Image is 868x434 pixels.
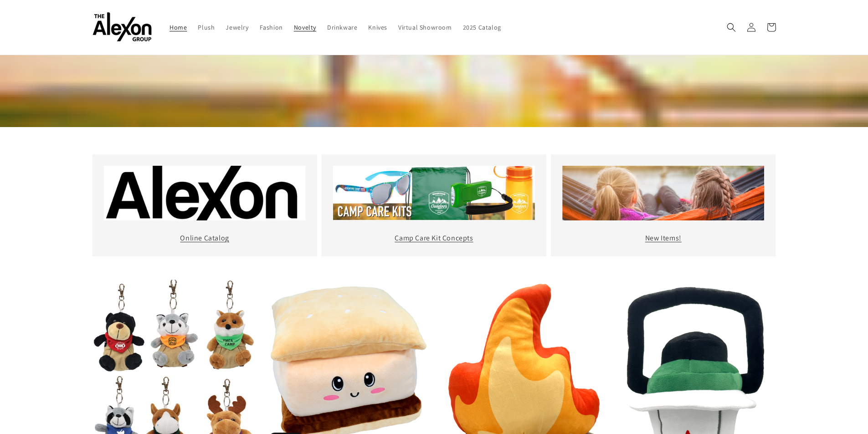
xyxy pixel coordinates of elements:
a: New Items! [645,233,682,243]
a: Drinkware [322,18,363,37]
span: Fashion [260,23,283,31]
span: Virtual Showroom [398,23,452,31]
span: Plush [198,23,215,31]
a: Home [164,18,192,37]
span: Knives [368,23,387,31]
a: Novelty [288,18,322,37]
img: The Alexon Group [92,13,152,42]
a: Fashion [254,18,288,37]
a: Camp Care Kit Concepts [395,233,473,243]
span: 2025 Catalog [463,23,501,31]
span: Novelty [294,23,316,31]
a: Virtual Showroom [393,18,457,37]
a: 2025 Catalog [457,18,507,37]
a: Knives [363,18,393,37]
a: Jewelry [220,18,254,37]
span: Drinkware [327,23,357,31]
a: Plush [192,18,220,37]
span: Home [169,23,187,31]
a: Online Catalog [180,233,229,243]
summary: Search [721,17,741,37]
span: Jewelry [226,23,248,31]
